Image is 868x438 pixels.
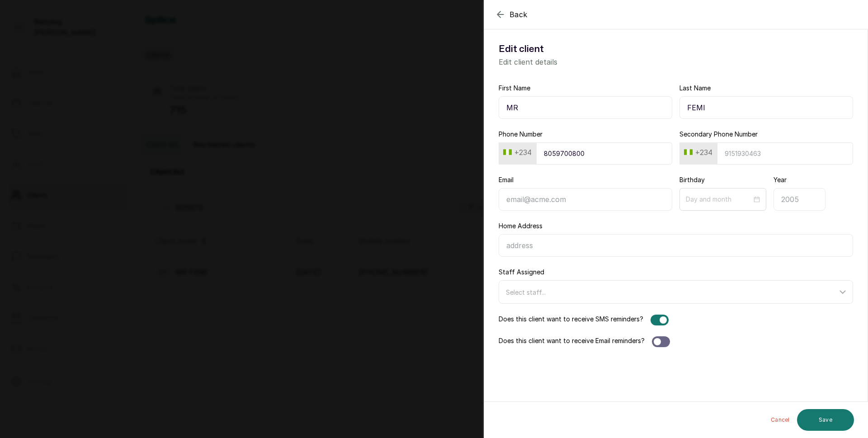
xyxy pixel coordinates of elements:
span: Select staff... [506,288,546,296]
button: Back [495,9,528,20]
button: +234 [680,145,716,160]
button: +234 [500,145,535,160]
label: Staff Assigned [499,268,544,277]
label: Does this client want to receive SMS reminders? [499,315,643,325]
label: Does this client want to receive Email reminders? [499,336,645,347]
label: First Name [499,84,530,93]
h1: Edit client [499,42,853,57]
label: Last Name [679,84,711,93]
button: Save [797,409,854,431]
input: Day and month [686,194,752,204]
input: address [499,234,853,257]
label: Home Address [499,221,542,231]
input: 9151930463 [717,142,853,165]
button: Cancel [764,409,797,431]
input: 2005 [774,188,826,211]
p: Edit client details [499,57,853,67]
label: Phone Number [499,130,542,139]
input: Enter last name here [679,96,853,119]
span: Back [509,9,528,20]
label: Birthday [679,175,705,184]
label: Email [499,175,514,184]
input: email@acme.com [499,188,672,211]
label: Year [774,175,787,184]
input: 9151930463 [536,142,672,165]
label: Secondary Phone Number [679,130,758,139]
input: Enter first name here [499,96,672,119]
